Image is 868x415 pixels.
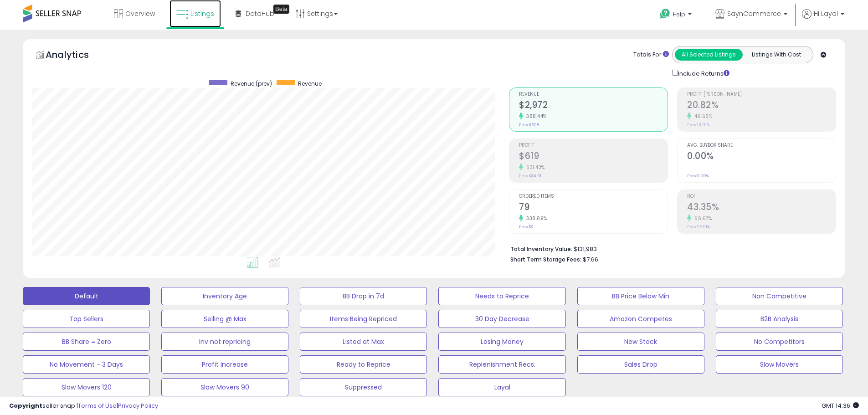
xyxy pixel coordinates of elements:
button: Profit Increase [161,355,288,374]
small: Prev: 26.01% [687,224,710,230]
small: Prev: $608 [519,122,539,128]
button: Suppressed [300,378,427,396]
button: Layal [438,378,565,396]
button: Items Being Repriced [300,310,427,328]
span: Profit [PERSON_NAME] [687,92,836,97]
h5: Analytics [46,48,107,63]
button: No Competitors [716,333,843,351]
strong: Copyright [9,401,42,410]
button: Slow Movers 90 [161,378,288,396]
button: Sales Drop [577,355,704,374]
button: Default [23,287,150,305]
b: Short Term Storage Fees: [510,256,581,263]
button: 30 Day Decrease [438,310,565,328]
button: BB Share = Zero [23,333,150,351]
span: Listings [190,9,214,18]
span: Overview [125,9,155,18]
div: Tooltip anchor [273,5,289,14]
button: Needs to Reprice [438,287,565,305]
small: 631.43% [523,164,545,171]
small: 388.44% [523,113,547,120]
button: Top Sellers [23,310,150,328]
h2: 43.35% [687,202,836,214]
button: Inv not repricing [161,333,288,351]
b: Total Inventory Value: [510,245,572,253]
small: 338.89% [523,215,547,222]
span: Help [673,10,685,18]
span: Profit [519,143,668,148]
small: Prev: 18 [519,224,533,230]
small: 49.68% [691,113,712,120]
button: Selling @ Max [161,310,288,328]
h2: $2,972 [519,100,668,112]
h2: 20.82% [687,100,836,112]
small: Prev: 0.00% [687,173,709,179]
h2: 79 [519,202,668,214]
button: Inventory Age [161,287,288,305]
small: Prev: 13.91% [687,122,709,128]
span: ROI [687,194,836,199]
button: Listed at Max [300,333,427,351]
button: Slow Movers [716,355,843,374]
button: BB Price Below Min [577,287,704,305]
span: 2025-09-10 14:36 GMT [822,401,859,410]
span: Avg. Buybox Share [687,143,836,148]
small: 66.67% [691,215,712,222]
button: Amazon Competes [577,310,704,328]
h2: $619 [519,151,668,163]
button: Non Competitive [716,287,843,305]
button: Slow Movers 120 [23,378,150,396]
button: No Movement - 3 Days [23,355,150,374]
span: Revenue [519,92,668,97]
span: Hi Layal [814,9,838,18]
div: seller snap | | [9,402,158,410]
div: Include Returns [665,68,740,78]
button: All Selected Listings [675,49,743,61]
li: $131,983 [510,243,829,254]
h2: 0.00% [687,151,836,163]
a: Hi Layal [802,9,844,30]
span: Revenue [298,80,322,87]
button: Replenishment Recs. [438,355,565,374]
button: New Stock [577,333,704,351]
span: SaynCommerce [727,9,781,18]
button: BB Drop in 7d [300,287,427,305]
button: Losing Money [438,333,565,351]
div: Totals For [633,51,669,59]
span: Ordered Items [519,194,668,199]
a: Help [652,1,701,30]
span: $7.66 [583,255,598,264]
a: Terms of Use [78,401,117,410]
button: B2B Analysis [716,310,843,328]
small: Prev: $84.61 [519,173,541,179]
span: Revenue (prev) [231,80,272,87]
a: Privacy Policy [118,401,158,410]
span: DataHub [246,9,274,18]
button: Listings With Cost [742,49,810,61]
i: Get Help [659,8,671,20]
button: Ready to Reprice [300,355,427,374]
